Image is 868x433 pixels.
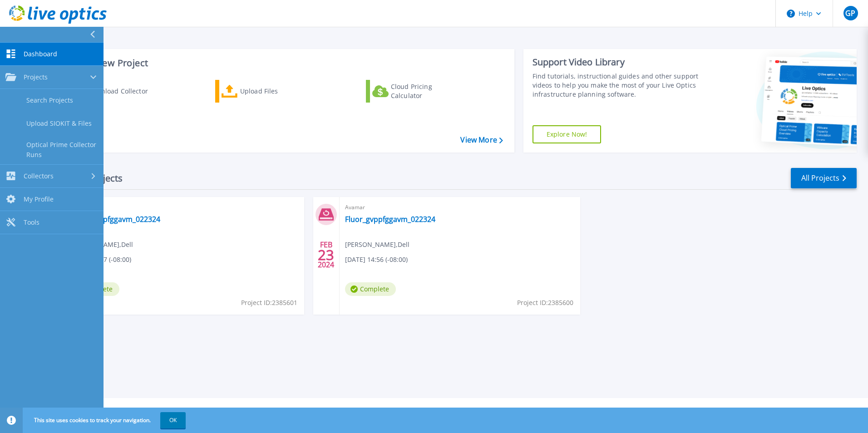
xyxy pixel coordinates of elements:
[345,282,396,296] span: Complete
[317,238,335,271] div: FEB 2024
[64,58,503,68] h3: Start a New Project
[391,82,464,100] div: Cloud Pricing Calculator
[345,202,575,212] span: Avamar
[345,255,408,265] span: [DATE] 14:56 (-08:00)
[160,412,186,428] button: OK
[24,195,54,203] span: My Profile
[24,73,48,81] span: Projects
[791,168,857,188] a: All Projects
[318,251,334,259] span: 23
[25,412,186,428] span: This site uses cookies to track your navigation.
[69,215,160,224] a: Fluor_hoppfggavm_022324
[345,240,409,250] span: [PERSON_NAME] , Dell
[64,80,166,103] a: Download Collector
[345,215,435,224] a: Fluor_gvppfggavm_022324
[88,82,160,100] div: Download Collector
[460,136,503,144] a: View More
[517,298,573,308] span: Project ID: 2385600
[533,56,702,68] div: Support Video Library
[24,172,54,180] span: Collectors
[241,298,297,308] span: Project ID: 2385601
[69,202,299,212] span: Avamar
[366,80,467,103] a: Cloud Pricing Calculator
[533,72,702,99] div: Find tutorials, instructional guides and other support videos to help you make the most of your L...
[215,80,316,103] a: Upload Files
[24,218,39,226] span: Tools
[533,125,602,143] a: Explore Now!
[240,82,313,100] div: Upload Files
[24,50,57,58] span: Dashboard
[845,10,855,17] span: GP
